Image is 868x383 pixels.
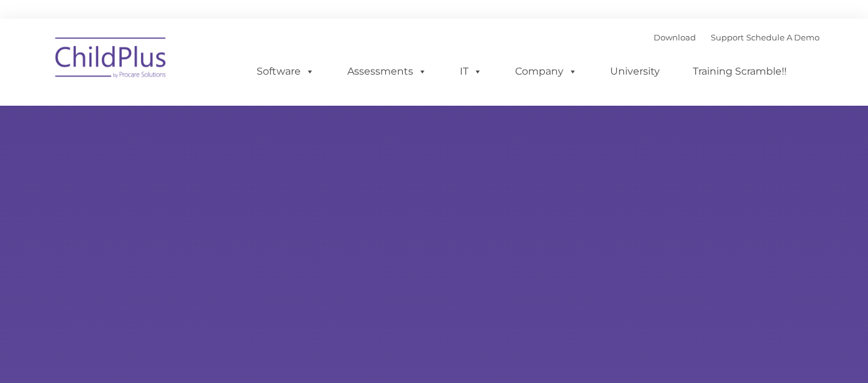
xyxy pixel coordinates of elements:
a: Assessments [335,59,439,84]
a: Company [503,59,590,84]
img: ChildPlus by Procare Solutions [49,29,173,91]
font: | [654,32,820,42]
a: Download [654,32,696,42]
a: University [598,59,672,84]
a: Support [711,32,744,42]
a: Software [244,59,327,84]
a: IT [447,59,495,84]
a: Training Scramble!! [680,59,799,84]
a: Schedule A Demo [746,32,820,42]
